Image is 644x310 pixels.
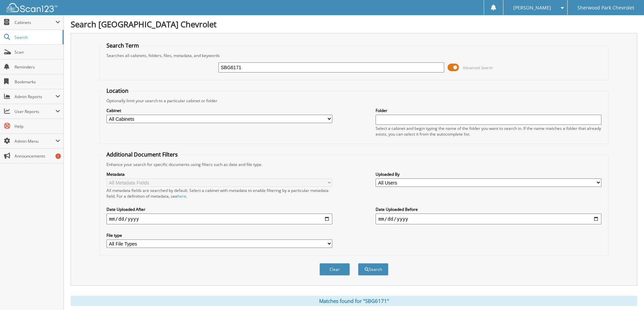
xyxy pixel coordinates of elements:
[103,151,181,158] legend: Additional Document Filters
[376,125,601,137] div: Select a cabinet and begin typing the name of the folder you want to search in. If the name match...
[106,206,332,212] label: Date Uploaded After
[15,20,55,25] span: Cabinets
[71,19,637,30] h1: Search [GEOGRAPHIC_DATA] Chevrolet
[15,123,60,129] span: Help
[15,49,60,55] span: Scan
[376,171,601,177] label: Uploaded By
[15,94,55,100] span: Admin Reports
[106,214,332,224] input: start
[55,153,61,159] div: 1
[15,79,60,85] span: Bookmarks
[106,232,332,238] label: File type
[15,109,55,114] span: User Reports
[358,263,388,276] button: Search
[103,162,605,167] div: Enhance your search for specific documents using filters such as date and file type.
[103,87,132,94] legend: Location
[319,263,350,276] button: Clear
[106,171,332,177] label: Metadata
[71,296,637,306] div: Matches found for "SBG6171"
[103,98,605,104] div: Optionally limit your search to a particular cabinet or folder
[15,153,60,159] span: Announcements
[7,3,57,12] img: scan123-logo-white.svg
[177,193,186,199] a: here
[15,34,59,40] span: Search
[376,108,601,113] label: Folder
[15,138,55,144] span: Admin Menu
[577,6,634,10] span: Sherwood Park Chevrolet
[376,214,601,224] input: end
[15,64,60,70] span: Reminders
[103,53,605,58] div: Searches all cabinets, folders, files, metadata, and keywords
[376,206,601,212] label: Date Uploaded Before
[513,6,551,10] span: [PERSON_NAME]
[106,108,332,113] label: Cabinet
[106,188,332,199] div: All metadata fields are searched by default. Select a cabinet with metadata to enable filtering b...
[463,65,493,70] span: Advanced Search
[103,42,142,49] legend: Search Term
